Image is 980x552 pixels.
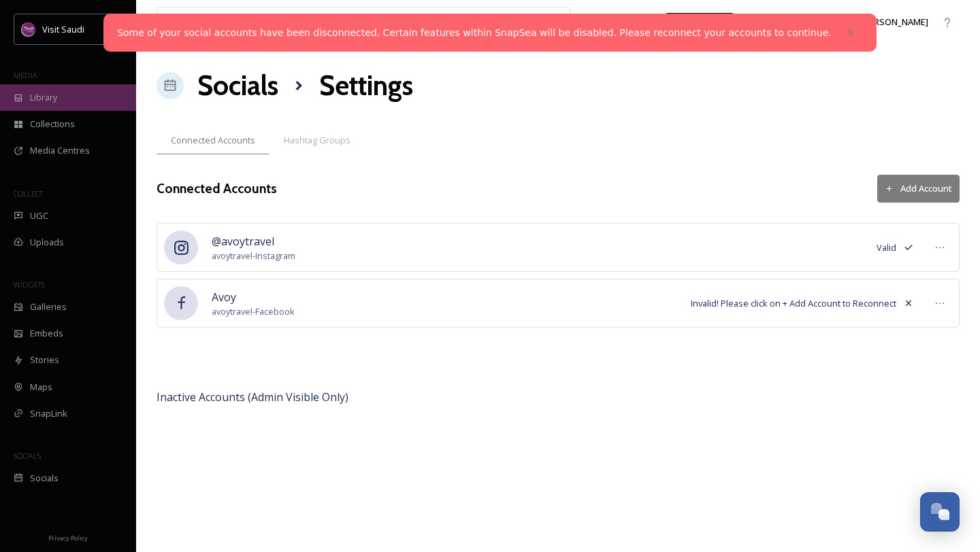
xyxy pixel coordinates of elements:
span: Hashtag Groups [284,134,350,147]
span: Library [30,91,57,104]
span: Socials [30,472,59,485]
button: Add Account [877,175,960,203]
span: Connected Accounts [171,134,255,147]
a: View all files [483,9,563,35]
span: Invalid! Please click on + Add Account to Reconnect [691,297,896,310]
span: SnapLink [30,407,67,420]
h1: Settings [319,65,413,106]
span: Visit Saudi [42,23,84,35]
span: Avoy [212,289,295,305]
span: Valid [877,241,896,254]
span: Inactive Accounts (Admin Visible Only) [157,389,960,405]
input: Search your library [189,7,434,37]
a: Some of your social accounts have been disconnected. Certain features within SnapSea will be disa... [117,26,832,40]
span: COLLECT [14,188,43,199]
span: Embeds [30,327,63,340]
span: UGC [30,209,48,222]
span: Media Centres [30,144,90,157]
span: Maps [30,381,52,394]
span: [PERSON_NAME] [861,16,928,28]
span: WIDGETS [14,279,45,290]
span: avoytravel - Instagram [212,249,295,262]
span: avoytravel - Facebook [212,305,295,318]
span: Privacy Policy [48,534,88,542]
a: What's New [666,13,734,32]
span: @avoytravel [212,233,295,249]
span: MEDIA [14,70,37,80]
span: Stories [30,353,59,366]
span: Uploads [30,236,64,249]
a: [PERSON_NAME] [838,9,935,35]
span: Collections [30,118,75,131]
span: SOCIALS [14,451,41,461]
h3: Connected Accounts [157,179,277,199]
a: Socials [197,65,278,106]
span: Galleries [30,300,67,313]
button: Open Chat [920,492,960,532]
img: mHsoTwvB_400x400.jpg [22,22,35,36]
a: Privacy Policy [48,529,88,545]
